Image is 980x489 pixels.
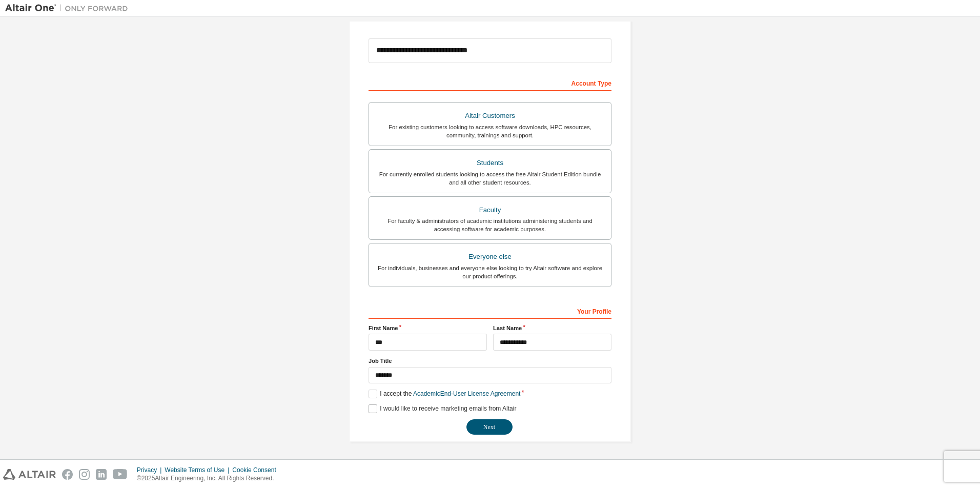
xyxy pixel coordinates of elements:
[369,404,516,413] label: I would like to receive marketing emails from Altair
[137,466,165,474] div: Privacy
[375,250,605,264] div: Everyone else
[375,264,605,280] div: For individuals, businesses and everyone else looking to try Altair software and explore our prod...
[165,466,232,474] div: Website Terms of Use
[232,466,282,474] div: Cookie Consent
[413,390,520,397] a: Academic End-User License Agreement
[96,469,107,480] img: linkedin.svg
[62,469,73,480] img: facebook.svg
[375,123,605,139] div: For existing customers looking to access software downloads, HPC resources, community, trainings ...
[375,217,605,233] div: For faculty & administrators of academic institutions administering students and accessing softwa...
[369,390,520,398] label: I accept the
[113,469,128,480] img: youtube.svg
[375,203,605,217] div: Faculty
[369,302,611,319] div: Your Profile
[493,324,611,332] label: Last Name
[369,324,487,332] label: First Name
[3,469,56,480] img: altair_logo.svg
[137,474,282,483] p: © 2025 Altair Engineering, Inc. All Rights Reserved.
[79,469,90,480] img: instagram.svg
[466,419,513,435] button: Next
[369,74,611,91] div: Account Type
[375,109,605,123] div: Altair Customers
[375,170,605,187] div: For currently enrolled students looking to access the free Altair Student Edition bundle and all ...
[375,156,605,170] div: Students
[369,357,611,365] label: Job Title
[5,3,133,13] img: Altair One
